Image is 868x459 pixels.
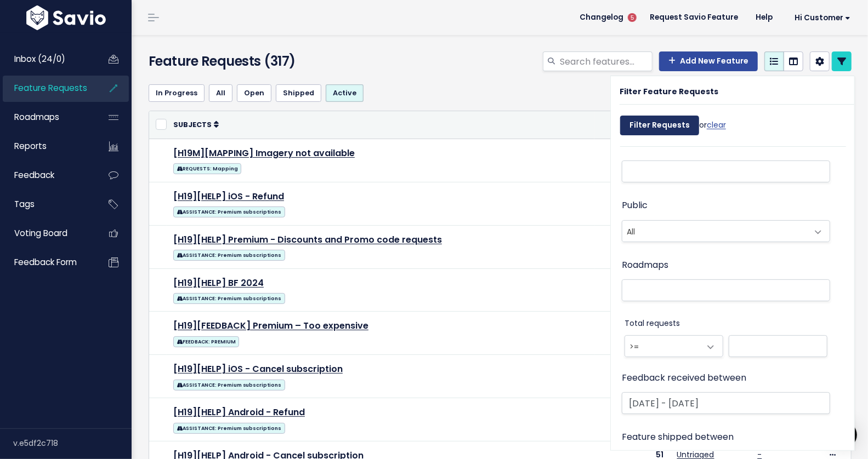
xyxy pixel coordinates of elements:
[149,84,852,102] ul: Filter feature requests
[173,233,442,246] a: [H19][HELP] Premium - Discounts and Promo code requests
[173,119,219,130] a: Subjects
[173,336,239,347] span: FEEDBACK: PREMIUM
[173,204,285,218] a: ASSISTANCE: Premium subscriptions
[173,277,264,289] a: [H19][HELP] BF 2024
[173,291,285,305] a: ASSISTANCE: Premium subscriptions
[3,47,91,72] a: Inbox (24/0)
[622,392,830,414] input: Choose dates
[781,9,859,26] a: Hi Customer
[3,250,91,275] a: Feedback form
[149,51,372,71] h4: Feature Requests (317)
[173,334,239,348] a: FEEDBACK: PREMIUM
[3,76,91,101] a: Feature Requests
[622,370,746,386] label: Feedback received between
[173,163,241,174] span: REQUESTS: Mapping
[620,86,718,97] strong: Filter Feature Requests
[622,429,734,445] label: Feature shipped between
[173,406,305,418] a: [H19][HELP] Android - Refund
[620,116,699,135] input: Filter Requests
[622,220,830,242] span: All
[173,319,368,332] a: [H19][FEEDBACK] Premium – Too expensive
[173,423,285,434] span: ASSISTANCE: Premium subscriptions
[14,256,77,268] span: Feedback form
[14,53,65,65] span: Inbox (24/0)
[173,250,285,261] span: ASSISTANCE: Premium subscriptions
[14,82,87,94] span: Feature Requests
[622,198,648,214] label: Public
[641,9,747,26] a: Request Savio Feature
[276,84,321,102] a: Shipped
[173,377,285,391] a: ASSISTANCE: Premium subscriptions
[594,182,671,225] td: 508
[14,140,47,152] span: Reports
[625,317,680,330] label: Total requests
[3,105,91,130] a: Roadmaps
[173,206,285,217] span: ASSISTANCE: Premium subscriptions
[622,257,668,273] label: Roadmaps
[149,84,205,102] a: In Progress
[14,227,67,239] span: Voting Board
[580,14,623,21] span: Changelog
[173,161,241,175] a: REQUESTS: Mapping
[3,134,91,159] a: Reports
[628,13,637,22] span: 5
[747,9,781,26] a: Help
[622,221,808,242] span: All
[14,169,54,181] span: Feedback
[594,355,671,398] td: 66
[173,120,212,129] span: Subjects
[559,51,653,71] input: Search features...
[173,293,285,304] span: ASSISTANCE: Premium subscriptions
[14,198,35,210] span: Tags
[326,84,364,102] a: Active
[3,192,91,217] a: Tags
[173,363,343,375] a: [H19][HELP] iOS - Cancel subscription
[3,163,91,188] a: Feedback
[795,14,850,22] span: Hi Customer
[173,147,355,159] a: [H19M][MAPPING] Imagery not available
[659,51,758,71] a: Add New Feature
[173,248,285,261] a: ASSISTANCE: Premium subscriptions
[13,429,132,457] div: v.e5df2c718
[3,221,91,246] a: Voting Board
[209,84,232,102] a: All
[24,5,109,30] img: logo-white.9d6f32f41409.svg
[620,110,726,146] div: or
[707,119,726,130] a: clear
[173,190,284,203] a: [H19][HELP] iOS - Refund
[14,111,59,123] span: Roadmaps
[594,398,671,441] td: 61
[594,268,671,312] td: 90
[594,225,671,268] td: 205
[625,336,701,357] span: >=
[237,84,271,102] a: Open
[594,139,671,182] td: 698
[173,421,285,434] a: ASSISTANCE: Premium subscriptions
[594,312,671,355] td: 67
[625,335,723,357] span: >=
[173,380,285,391] span: ASSISTANCE: Premium subscriptions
